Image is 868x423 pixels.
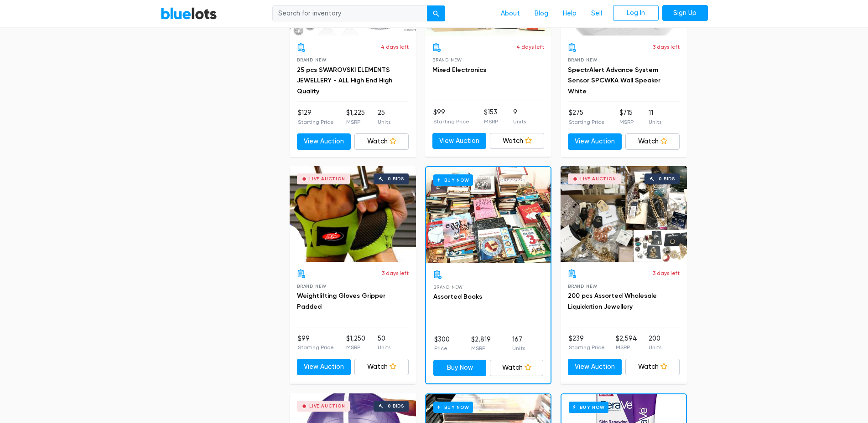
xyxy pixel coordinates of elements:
[512,344,525,352] p: Units
[490,133,544,149] a: Watch
[433,402,473,413] h6: Buy Now
[616,343,637,352] p: MSRP
[568,284,598,289] span: Brand New
[346,118,365,126] p: MSRP
[568,292,657,311] a: 200 pcs Assorted Wholesale Liquidation Jewellery
[381,43,409,51] p: 4 days left
[568,57,598,62] span: Brand New
[471,335,491,353] li: $2,819
[527,5,556,22] a: Blog
[561,166,687,262] a: Live Auction 0 bids
[649,108,661,126] li: 11
[662,5,708,21] a: Sign Up
[432,66,486,74] a: Mixed Electronics
[568,66,660,96] a: SpectrAlert Advance System Sensor SPCWKA Wall Speaker White
[653,269,680,277] p: 3 days left
[346,334,365,352] li: $1,250
[569,118,605,126] p: Starting Price
[494,5,527,22] a: About
[388,177,404,181] div: 0 bids
[298,118,334,126] p: Starting Price
[649,343,661,352] p: Units
[619,118,634,126] p: MSRP
[513,107,526,126] li: 9
[613,5,659,21] a: Log In
[272,5,427,22] input: Search for inventory
[354,133,409,150] a: Watch
[297,292,385,311] a: Weightlifting Gloves Gripper Padded
[471,344,491,352] p: MSRP
[378,334,390,352] li: 50
[432,57,462,62] span: Brand New
[625,133,680,150] a: Watch
[434,335,450,353] li: $300
[556,5,584,22] a: Help
[568,133,622,150] a: View Auction
[433,360,487,376] a: Buy Now
[297,57,327,62] span: Brand New
[298,343,334,352] p: Starting Price
[569,343,605,352] p: Starting Price
[484,117,498,126] p: MSRP
[290,166,416,262] a: Live Auction 0 bids
[659,177,675,181] div: 0 bids
[161,7,217,20] a: BlueLots
[382,269,409,277] p: 3 days left
[297,359,351,375] a: View Auction
[649,118,661,126] p: Units
[568,359,622,375] a: View Auction
[516,43,544,51] p: 4 days left
[378,118,390,126] p: Units
[625,359,680,375] a: Watch
[378,343,390,352] p: Units
[297,133,351,150] a: View Auction
[433,107,469,126] li: $99
[432,133,487,149] a: View Auction
[433,285,463,290] span: Brand New
[309,404,345,408] div: Live Auction
[433,293,482,301] a: Assorted Books
[426,167,551,263] a: Buy Now
[433,117,469,126] p: Starting Price
[298,334,334,352] li: $99
[378,108,390,126] li: 25
[569,108,605,126] li: $275
[569,402,608,413] h6: Buy Now
[584,5,609,22] a: Sell
[434,344,450,352] p: Price
[616,334,637,352] li: $2,594
[490,360,543,376] a: Watch
[513,117,526,126] p: Units
[346,108,365,126] li: $1,225
[346,343,365,352] p: MSRP
[580,177,616,181] div: Live Auction
[297,284,327,289] span: Brand New
[569,334,605,352] li: $239
[512,335,525,353] li: 167
[433,174,473,186] h6: Buy Now
[484,107,498,126] li: $153
[309,177,345,181] div: Live Auction
[649,334,661,352] li: 200
[619,108,634,126] li: $715
[653,43,680,51] p: 3 days left
[388,404,404,408] div: 0 bids
[354,359,409,375] a: Watch
[298,108,334,126] li: $129
[297,66,392,96] a: 25 pcs SWAROVSKI ELEMENTS JEWELLERY - ALL High End High Quality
